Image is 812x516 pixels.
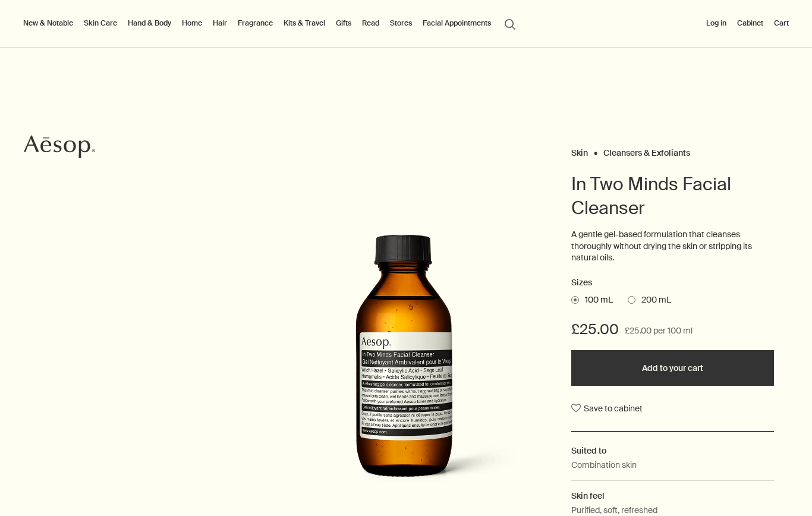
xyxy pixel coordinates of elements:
a: Kits & Travel [281,16,328,30]
p: Combination skin [571,458,637,471]
a: Skin Care [81,16,119,30]
p: A gentle gel-based formulation that cleanses thoroughly without drying the skin or stripping its ... [571,229,775,264]
a: Cabinet [735,16,766,30]
h1: In Two Minds Facial Cleanser [571,172,775,220]
a: Cleansers & Exfoliants [603,147,690,153]
a: Hair [210,16,229,30]
button: Stores [388,16,414,30]
svg: Aesop [24,135,95,159]
button: Add to your cart - £25.00 [571,350,775,386]
span: £25.00 [571,320,619,339]
a: Facial Appointments [420,16,493,30]
button: New & Notable [21,16,75,30]
button: Save to cabinet [571,398,643,419]
button: Open search [499,12,521,34]
h2: Skin feel [571,489,775,502]
a: Home [180,16,204,30]
span: £25.00 per 100 ml [625,324,693,338]
a: Read [360,16,382,30]
span: 200 mL [635,294,671,306]
h2: Suited to [571,444,775,457]
a: Gifts [333,16,354,30]
h2: Sizes [571,276,775,290]
a: Fragrance [235,16,275,30]
button: Log in [704,16,729,30]
a: Aesop [21,132,98,165]
a: Hand & Body [125,16,174,30]
img: In Two Minds Facial Cleanser in amber glass bottle [275,234,537,500]
a: Skin [571,147,588,153]
span: 100 mL [579,294,613,306]
button: Cart [772,16,791,30]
